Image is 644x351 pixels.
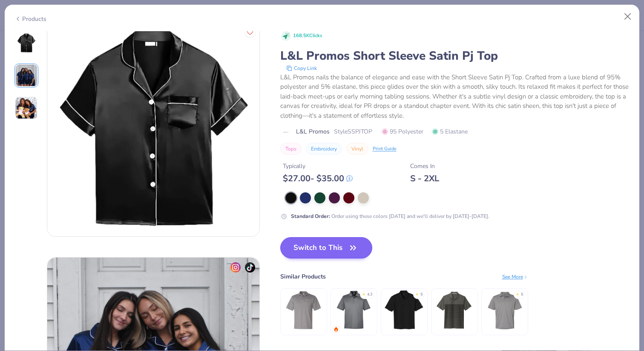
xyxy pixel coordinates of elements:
[280,237,373,258] button: Switch to This
[333,290,374,331] img: Team 365 Men's Zone Performance Polo
[415,292,419,295] div: ★
[283,162,353,171] div: Typically
[16,33,37,53] img: Front
[15,64,38,87] img: User generated content
[280,48,630,64] div: L&L Promos Short Sleeve Satin Pj Top
[516,292,519,295] div: ★
[280,272,326,281] div: Similar Products
[293,32,322,40] span: 168.5K Clicks
[245,262,255,273] img: tiktok-icon.png
[280,143,302,155] button: Tops
[284,64,319,73] button: copy to clipboard
[14,15,46,23] div: Products
[230,262,241,273] img: insta-icon.png
[306,143,342,155] button: Embroidery
[420,292,423,298] div: 5
[620,9,636,25] button: Close
[280,129,292,136] img: brand logo
[244,26,256,38] button: Like
[502,273,528,281] div: See More
[410,162,439,171] div: Comes In
[521,292,523,298] div: 5
[373,145,397,153] div: Print Guide
[291,212,489,220] div: Order using these colors [DATE] and we'll deliver by [DATE]-[DATE].
[384,290,424,331] img: Nike Tech Basic Dri-FIT Polo
[334,127,372,136] span: Style SSPJTOP
[484,290,525,331] img: Adidas Performance Sport Shirt
[333,327,339,332] img: trending.gif
[362,292,365,295] div: ★
[432,127,468,136] span: 5 Elastane
[296,127,330,136] span: L&L Promos
[291,213,330,220] strong: Standard Order :
[382,127,423,136] span: 95 Polyester
[283,173,353,184] div: $ 27.00 - $ 35.00
[15,96,38,119] img: User generated content
[280,73,630,121] div: L&L Promos nails the balance of elegance and ease with the Short Sleeve Satin Pj Top. Crafted fro...
[434,290,474,331] img: Nike Dri-FIT Vapor Block Polo
[283,290,324,331] img: Jerzees Adult Spotshield™ Pocket Jersey Polo
[410,173,439,184] div: S - 2XL
[346,143,368,155] button: Vinyl
[367,292,372,298] div: 4.3
[47,24,259,236] img: Front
